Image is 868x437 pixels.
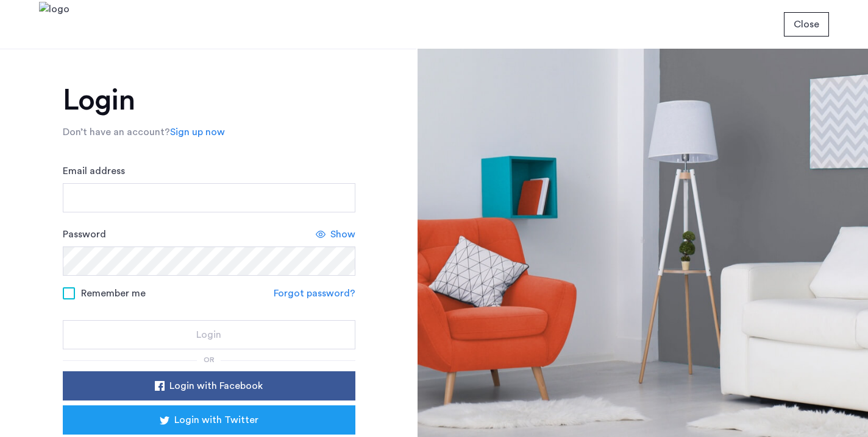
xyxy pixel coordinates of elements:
[169,379,263,393] span: Login with Facebook
[63,127,170,137] span: Don’t have an account?
[274,286,355,301] a: Forgot password?
[196,327,221,342] span: Login
[63,320,355,349] button: button
[63,227,106,242] label: Password
[63,405,355,435] button: button
[204,356,215,363] span: or
[330,227,355,242] span: Show
[63,371,355,400] button: button
[784,12,829,37] button: button
[63,164,125,178] label: Email address
[39,2,69,47] img: logo
[81,286,146,301] span: Remember me
[170,125,225,139] a: Sign up now
[794,17,819,32] span: Close
[174,413,258,427] span: Login with Twitter
[63,86,355,115] h1: Login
